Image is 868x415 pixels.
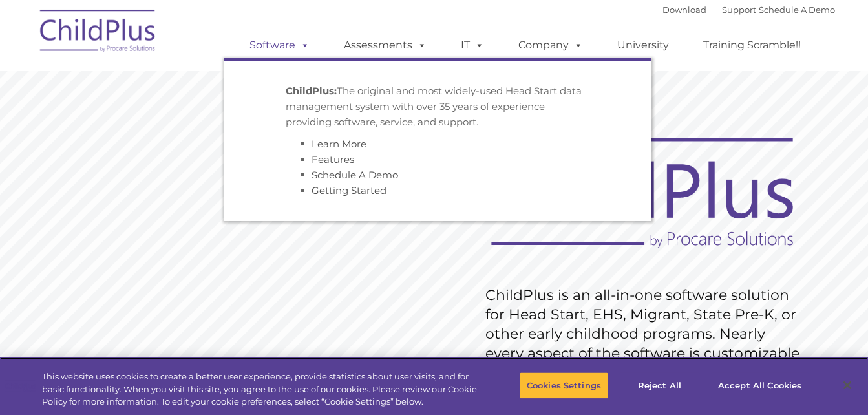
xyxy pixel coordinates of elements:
[286,85,337,97] strong: ChildPlus:
[662,5,706,15] a: Download
[619,372,700,399] button: Reject All
[759,5,835,15] a: Schedule A Demo
[448,32,497,58] a: IT
[34,1,163,65] img: ChildPlus by Procare Solutions
[604,32,682,58] a: University
[286,83,589,130] p: The original and most widely-used Head Start data management system with over 35 years of experie...
[237,32,323,58] a: Software
[312,169,398,181] a: Schedule A Demo
[42,370,478,409] div: This website uses cookies to create a better user experience, provide statistics about user visit...
[833,371,862,399] button: Close
[505,32,596,58] a: Company
[331,32,439,58] a: Assessments
[312,184,386,197] a: Getting Started
[662,5,835,15] font: |
[722,5,756,15] a: Support
[312,138,366,150] a: Learn More
[711,372,809,399] button: Accept All Cookies
[312,153,354,165] a: Features
[690,32,814,58] a: Training Scramble!!
[520,372,608,399] button: Cookies Settings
